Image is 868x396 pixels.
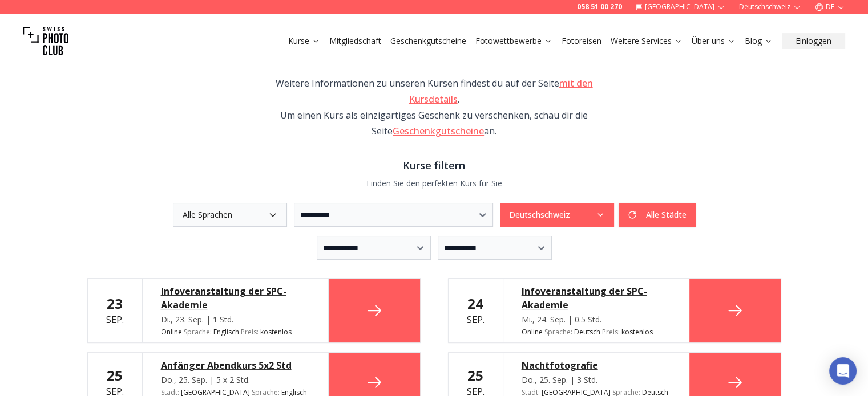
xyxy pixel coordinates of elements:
[522,358,671,372] a: Nachtfotografie
[173,203,287,227] button: Alle Sprachen
[602,327,620,337] span: Preis :
[467,294,483,313] b: 24
[740,33,777,49] button: Blog
[213,328,239,337] span: Englisch
[577,2,622,11] a: 058 51 00 270
[500,203,614,227] button: Deutschschweiz
[522,328,671,337] div: Online kostenlos
[522,284,671,312] a: Infoveranstaltung der SPC-Akademie
[161,358,310,372] a: Anfänger Abendkurs 5x2 Std
[386,33,471,49] button: Geschenkgutscheine
[574,328,600,337] span: Deutsch
[329,35,381,47] a: Mitgliedschaft
[782,33,845,49] button: Einloggen
[467,366,483,385] b: 25
[544,327,572,337] span: Sprache :
[23,18,68,64] img: Swiss photo club
[606,33,687,49] button: Weitere Services
[611,35,683,47] a: Weitere Services
[829,357,857,385] div: Open Intercom Messenger
[284,33,325,49] button: Kurse
[161,374,310,386] div: Do., 25. Sep. | 5 x 2 Std.
[107,294,123,313] b: 23
[562,35,601,47] a: Fotoreisen
[390,35,466,47] a: Geschenkgutscheine
[87,178,781,189] p: Finden Sie den perfekten Kurs für Sie
[522,374,671,386] div: Do., 25. Sep. | 3 Std.
[393,125,484,137] a: Geschenkgutscheine
[184,327,212,337] span: Sprache :
[745,35,773,47] a: Blog
[270,75,599,139] div: Weitere Informationen zu unseren Kursen findest du auf der Seite . Um einen Kurs als einzigartige...
[687,33,740,49] button: Über uns
[471,33,557,49] button: Fotowettbewerbe
[475,35,552,47] a: Fotowettbewerbe
[288,35,320,47] a: Kurse
[106,295,124,326] div: Sep.
[522,314,671,325] div: Mi., 24. Sep. | 0.5 Std.
[107,366,123,385] b: 25
[87,157,781,173] h3: Kurse filtern
[325,33,386,49] button: Mitgliedschaft
[161,314,310,325] div: Di., 23. Sep. | 1 Std.
[619,203,696,227] button: Alle Städte
[241,327,259,337] span: Preis :
[557,33,606,49] button: Fotoreisen
[467,295,485,326] div: Sep.
[692,35,736,47] a: Über uns
[161,284,310,312] a: Infoveranstaltung der SPC-Akademie
[161,328,310,337] div: Online kostenlos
